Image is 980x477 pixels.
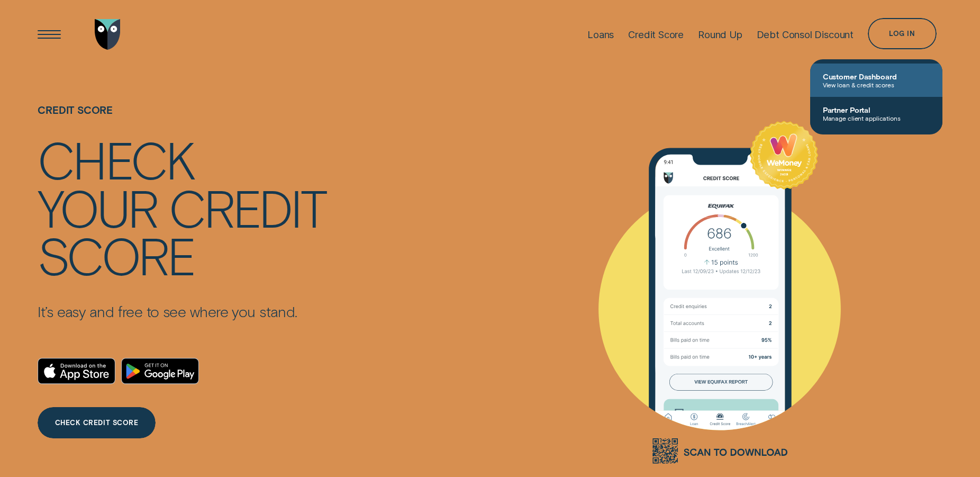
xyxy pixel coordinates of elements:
div: score [38,231,194,280]
div: Loans [587,29,614,40]
button: Log in [868,18,937,49]
img: Wisr [95,19,121,50]
span: View loan & credit scores [823,81,930,88]
button: Open Menu [34,19,65,50]
span: Partner Portal [823,105,930,114]
div: Credit Score [628,29,684,40]
span: Manage client applications [823,114,930,122]
div: Check [38,136,194,184]
div: your [38,184,157,232]
a: Download on the App Store [38,358,115,384]
div: credit [169,184,325,232]
a: CHECK CREDIT SCORE [38,407,155,438]
span: Customer Dashboard [823,72,930,81]
h1: Credit Score [38,104,325,136]
div: Debt Consol Discount [757,29,854,40]
a: Android App on Google Play [121,358,199,384]
div: Round Up [698,29,742,40]
p: It’s easy and free to see where you stand. [38,302,325,321]
a: Customer DashboardView loan & credit scores [810,64,942,97]
h4: Check your credit score [38,136,325,280]
a: Partner PortalManage client applications [810,97,942,130]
